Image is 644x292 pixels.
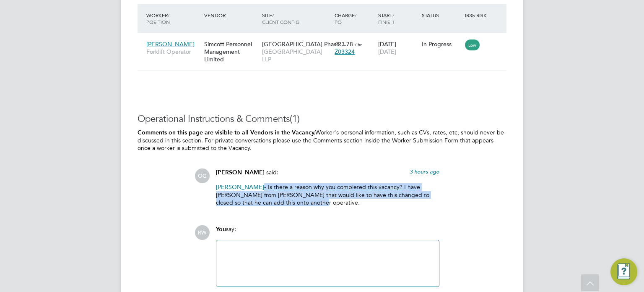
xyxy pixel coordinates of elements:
[146,40,195,48] span: [PERSON_NAME]
[290,113,300,124] span: (1)
[355,41,362,47] span: / hr
[202,8,260,23] div: Vendor
[195,225,210,240] span: RW
[376,36,420,60] div: [DATE]
[610,258,637,285] button: Engage Resource Center
[422,40,461,48] div: In Progress
[266,168,278,176] span: said:
[378,48,396,55] span: [DATE]
[335,48,355,55] span: Z03324
[262,12,299,25] span: / Client Config
[335,40,353,48] span: £23.78
[144,8,202,29] div: Worker
[260,8,332,29] div: Site
[138,129,506,152] p: Worker's personal information, such as CVs, rates, etc, should never be discussed in this section...
[465,39,480,50] span: Low
[216,183,264,191] span: [PERSON_NAME]
[420,8,463,23] div: Status
[195,168,210,183] span: OG
[202,36,260,68] div: Simcott Personnel Management Limited
[216,169,265,176] span: [PERSON_NAME]
[216,225,439,240] div: say:
[410,168,439,175] span: 3 hours ago
[146,48,200,55] span: Forklift Operator
[262,48,330,63] span: [GEOGRAPHIC_DATA] LLP
[216,226,226,233] span: You
[376,8,420,29] div: Start
[332,8,376,29] div: Charge
[335,12,356,25] span: / PO
[216,183,439,206] p: - Is there a reason why you completed this vacancy? I have [PERSON_NAME] from [PERSON_NAME] that ...
[378,12,394,25] span: / Finish
[138,113,506,125] h3: Operational Instructions & Comments
[138,129,315,136] b: Comments on this page are visible to all Vendors in the Vacancy.
[463,8,492,23] div: IR35 Risk
[144,36,506,43] a: [PERSON_NAME]Forklift OperatorSimcott Personnel Management Limited[GEOGRAPHIC_DATA] Phase…[GEOGRA...
[262,40,345,48] span: [GEOGRAPHIC_DATA] Phase…
[146,12,170,25] span: / Position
